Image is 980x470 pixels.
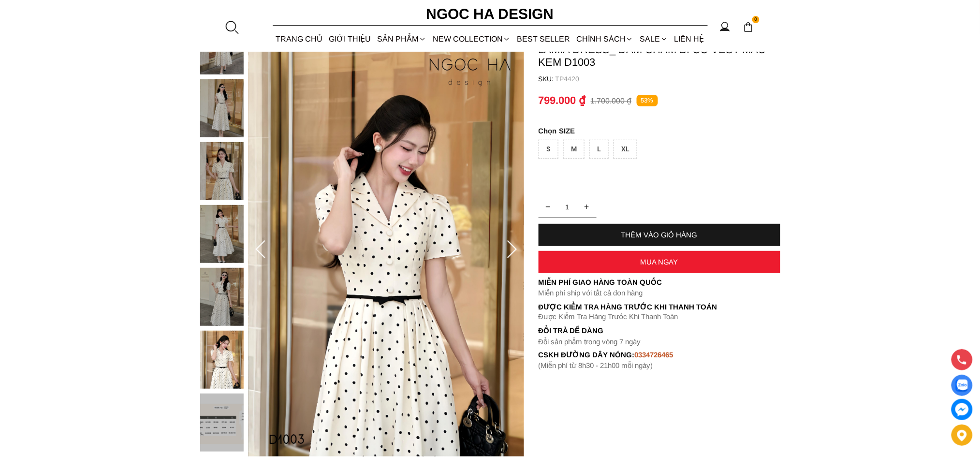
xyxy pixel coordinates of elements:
font: 0334726465 [634,351,673,359]
img: Lamia Dress_ Đầm Chấm Bi Cổ Vest Màu Kem D1003_mini_4 [200,268,244,326]
h6: SKU: [539,75,556,83]
a: NEW COLLECTION [429,26,513,52]
p: 53% [637,95,658,107]
a: GIỚI THIỆU [326,26,374,52]
p: 799.000 ₫ [539,94,586,107]
div: M [563,140,585,159]
font: (Miễn phí từ 8h30 - 21h00 mỗi ngày) [539,361,653,369]
img: Lamia Dress_ Đầm Chấm Bi Cổ Vest Màu Kem D1003_mini_6 [200,394,244,452]
font: Miễn phí giao hàng toàn quốc [539,278,662,286]
a: Ngoc Ha Design [418,2,563,26]
img: Lamia Dress_ Đầm Chấm Bi Cổ Vest Màu Kem D1003_mini_1 [200,79,244,137]
img: Lamia Dress_ Đầm Chấm Bi Cổ Vest Màu Kem D1003_mini_5 [200,331,244,389]
a: Display image [951,375,973,396]
a: SALE [637,26,671,52]
p: Được Kiểm Tra Hàng Trước Khi Thanh Toán [539,312,780,321]
h6: Đổi trả dễ dàng [539,326,780,335]
a: LIÊN HỆ [671,26,707,52]
a: TRANG CHỦ [273,26,326,52]
div: XL [614,140,637,159]
p: Được Kiểm Tra Hàng Trước Khi Thanh Toán [539,303,780,311]
a: messenger [951,399,973,420]
img: Lamia Dress_ Đầm Chấm Bi Cổ Vest Màu Kem D1003_mini_3 [200,205,244,263]
p: TP4420 [556,75,780,83]
img: img-CART-ICON-ksit0nf1 [743,22,754,32]
span: 0 [752,16,760,24]
img: Lamia Dress_ Đầm Chấm Bi Cổ Vest Màu Kem D1003_mini_2 [200,142,244,200]
div: SẢN PHẨM [374,26,429,52]
font: cskh đường dây nóng: [539,351,635,359]
img: Lamia Dress_ Đầm Chấm Bi Cổ Vest Màu Kem D1003_5 [249,44,524,456]
a: BEST SELLER [514,26,573,52]
img: Display image [956,380,968,392]
div: Chính sách [573,26,637,52]
p: Lamia Dress_ Đầm Chấm Bi Cổ Vest Màu Kem D1003 [539,44,780,69]
input: Quantity input [539,197,597,217]
p: 1.700.000 ₫ [591,96,632,105]
div: S [539,140,558,159]
font: Miễn phí ship với tất cả đơn hàng [539,289,643,297]
p: SIZE [539,127,780,135]
font: Đổi sản phẩm trong vòng 7 ngày [539,338,641,346]
div: L [589,140,609,159]
div: MUA NGAY [539,258,780,266]
div: THÊM VÀO GIỎ HÀNG [539,231,780,239]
